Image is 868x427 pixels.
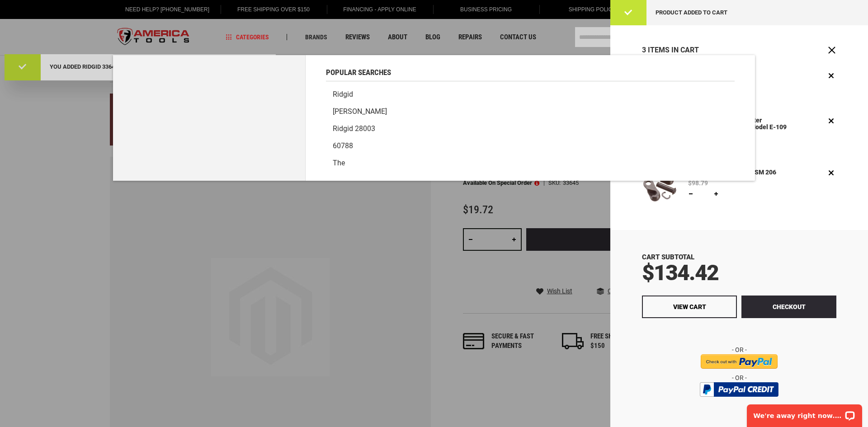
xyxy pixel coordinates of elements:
span: Items in Cart [648,46,699,54]
img: btn_bml_text.png [705,399,773,409]
span: Cart Subtotal [642,253,694,261]
span: View Cart [673,303,706,310]
button: Checkout [741,296,836,318]
a: Ridgid [326,86,735,103]
span: Product added to cart [656,9,727,16]
img: RIDGID 33605 HOOK, ASM 206 [642,168,677,203]
a: RIDGID 33605 HOOK, ASM 206 [642,168,677,205]
a: The [326,155,735,172]
span: Popular Searches [326,69,391,76]
span: 3 [642,46,646,54]
a: 60788 [326,137,735,155]
a: Ridgid 28003 [326,120,735,137]
a: [PERSON_NAME] [326,103,735,120]
button: Close [827,46,836,55]
a: View Cart [642,296,737,318]
span: $134.42 [642,260,718,286]
span: $98.79 [688,180,708,186]
iframe: LiveChat chat widget [741,399,868,427]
